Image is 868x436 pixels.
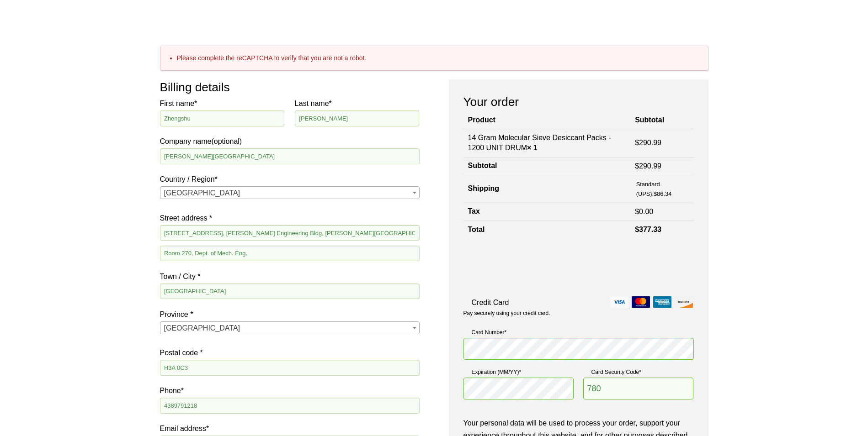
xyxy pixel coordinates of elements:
span: (optional) [211,137,242,145]
input: Apartment, suite, unit, etc. (optional) [160,246,420,261]
label: Postal code [160,347,420,359]
th: Shipping [463,175,631,203]
h3: Your order [463,94,694,110]
label: Expiration (MM/YY) [463,368,574,377]
label: First name [160,97,285,110]
span: $ [635,208,639,215]
label: Standard (UPS): [636,179,689,200]
label: Company name [160,97,420,147]
label: Town / City [160,270,420,283]
img: mastercard [632,296,650,308]
th: Product [463,112,631,129]
h3: Billing details [160,79,420,95]
strong: × 1 [527,144,538,152]
img: amex [653,296,671,308]
input: House number and street name [160,225,420,241]
td: 14 Gram Molecular Sieve Desiccant Packs - 1200 UNIT DRUM [463,129,631,157]
span: $ [654,190,657,197]
span: Province [160,321,420,334]
label: Card Security Code [583,368,694,377]
th: Total [463,221,631,238]
img: discover [675,296,693,308]
label: Email address [160,422,420,435]
label: Last name [295,97,420,110]
fieldset: Payment Info [463,324,694,407]
input: CSC [583,378,694,399]
li: Please complete the reCAPTCHA to verify that you are not a robot. [177,53,701,63]
bdi: 290.99 [635,162,661,170]
span: $ [635,162,639,170]
bdi: 0.00 [635,208,653,215]
span: $ [635,139,639,147]
label: Credit Card [463,296,694,309]
span: Canada [160,187,419,200]
label: Street address [160,212,420,224]
label: Card Number [463,328,694,337]
label: Phone [160,384,420,397]
bdi: 290.99 [635,139,661,147]
span: Country / Region [160,186,420,199]
th: Tax [463,203,631,221]
bdi: 86.34 [654,190,671,197]
span: $ [635,226,639,233]
bdi: 377.33 [635,226,661,233]
span: Quebec [160,322,419,335]
label: Province [160,308,420,320]
th: Subtotal [630,112,693,129]
th: Subtotal [463,157,631,175]
label: Country / Region [160,173,420,185]
img: visa [610,296,628,308]
iframe: reCAPTCHA [463,248,602,284]
p: Pay securely using your credit card. [463,310,694,317]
